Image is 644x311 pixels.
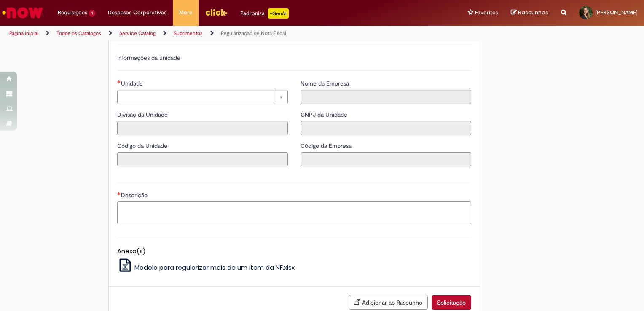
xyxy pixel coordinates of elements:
[301,111,349,118] span: Somente leitura - CNPJ da Unidade
[117,152,288,166] input: Código da Unidade
[117,142,169,150] span: Somente leitura - Código da Unidade
[134,263,295,272] span: Modelo para regularizar mais de um item da NF.xlsx
[117,121,288,135] input: Divisão da Unidade
[301,142,353,150] span: Somente leitura - Código da Empresa
[1,4,44,21] img: ServiceNow
[117,80,121,83] span: Necessários
[121,191,149,199] span: Descrição
[121,80,145,87] span: Necessários - Unidade
[108,8,166,17] span: Despesas Corporativas
[240,8,289,19] div: Padroniza
[475,8,498,17] span: Favoritos
[301,90,471,104] input: Nome da Empresa
[89,10,95,17] span: 1
[119,30,156,37] a: Service Catalog
[179,8,192,17] span: More
[117,263,295,272] a: Modelo para regularizar mais de um item da NF.xlsx
[205,6,228,19] img: click_logo_yellow_360x200.png
[301,121,471,135] input: CNPJ da Unidade
[117,90,288,104] a: Limpar campo Unidade
[301,80,351,87] span: Somente leitura - Nome da Empresa
[349,295,428,310] button: Adicionar ao Rascunho
[6,26,423,41] ul: Trilhas de página
[117,111,169,118] span: Somente leitura - Divisão da Unidade
[117,54,180,62] label: Informações da unidade
[58,8,87,17] span: Requisições
[595,9,638,16] span: [PERSON_NAME]
[518,8,548,16] span: Rascunhos
[56,30,101,37] a: Todos os Catálogos
[221,30,286,37] a: Regularização de Nota Fiscal
[9,30,38,37] a: Página inicial
[117,201,471,224] textarea: Descrição
[117,192,121,195] span: Necessários
[117,248,471,255] h5: Anexo(s)
[511,9,548,17] a: Rascunhos
[174,30,203,37] a: Suprimentos
[268,8,289,19] p: +GenAi
[301,152,471,166] input: Código da Empresa
[432,295,471,310] button: Solicitação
